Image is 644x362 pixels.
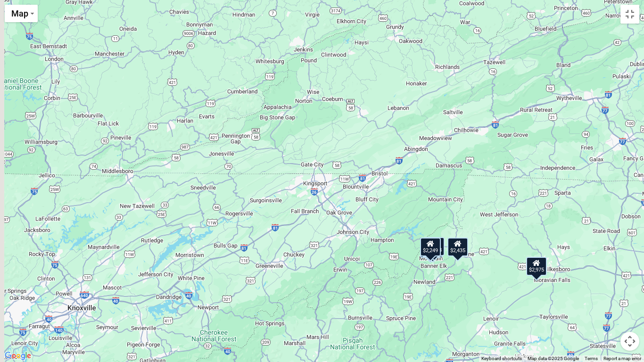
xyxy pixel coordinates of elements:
a: Report a map error [603,356,641,361]
div: $2,975 [526,257,547,276]
span: Map data ©2025 Google [528,356,579,361]
div: $2,249 [420,238,441,256]
a: Terms (opens in new tab) [585,356,598,361]
button: Keyboard shortcuts [481,355,522,362]
div: $2,435 [447,238,468,256]
button: Map camera controls [620,332,639,351]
